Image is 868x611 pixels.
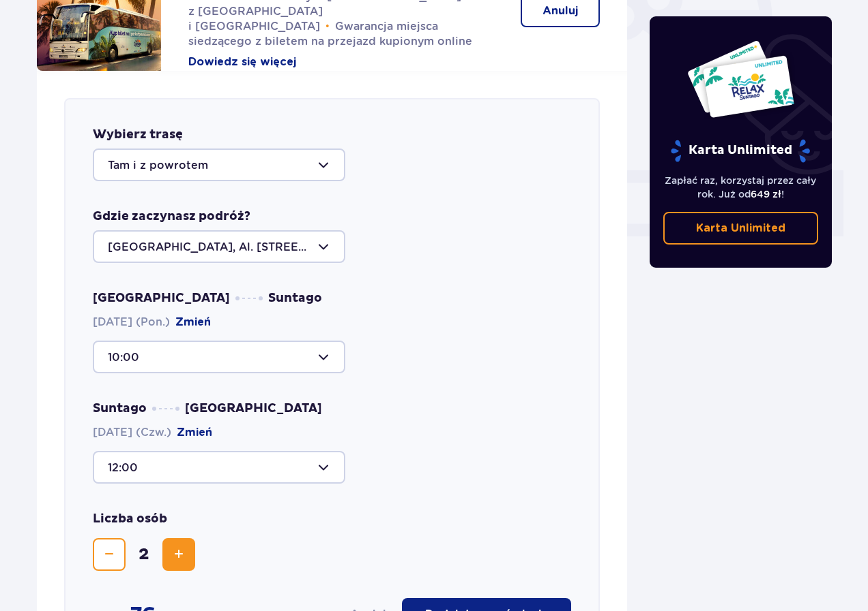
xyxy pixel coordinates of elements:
span: [GEOGRAPHIC_DATA] [93,290,230,307]
img: Dwie karty całoroczne do Suntago z napisem 'UNLIMITED RELAX', na białym tle z tropikalnymi liśćmi... [686,40,795,119]
img: dots [152,407,179,411]
img: dots [235,296,263,300]
p: Liczba osób [93,511,167,527]
span: Suntago [93,401,147,417]
span: [DATE] (Czw.) [93,425,212,440]
p: Karta Unlimited [696,221,785,236]
span: Suntago [268,290,322,307]
span: 2 [128,544,160,565]
button: Zmniejsz [93,538,126,571]
p: Gdzie zaczynasz podróż? [93,208,250,225]
button: Zmień [177,425,212,440]
button: Dowiedz się więcej [188,54,296,69]
span: [DATE] (Pon.) [93,315,211,330]
p: Wybierz trasę [93,127,183,143]
button: Zwiększ [162,538,195,571]
p: Zapłać raz, korzystaj przez cały rok. Już od ! [663,174,819,201]
a: Karta Unlimited [663,212,819,245]
span: • [325,20,330,33]
span: [GEOGRAPHIC_DATA] [185,401,322,417]
p: Anuluj [542,3,578,18]
span: 649 zł [751,189,781,200]
button: Zmień [175,315,211,330]
p: Karta Unlimited [669,139,811,163]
